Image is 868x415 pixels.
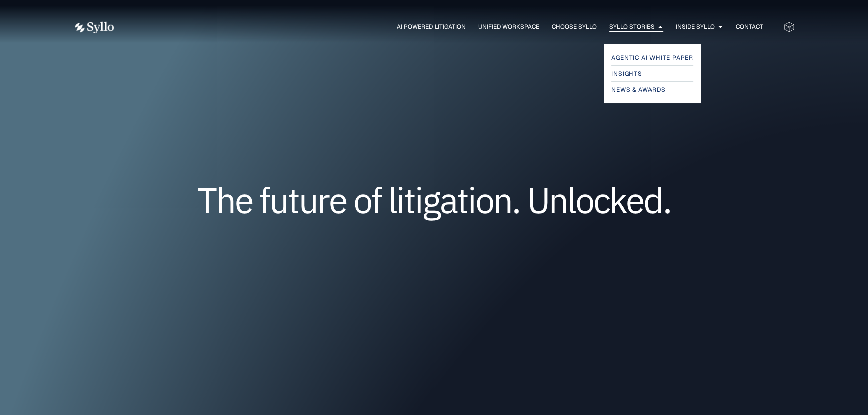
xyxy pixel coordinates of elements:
span: News & Awards [611,84,665,96]
a: Choose Syllo [552,22,597,31]
a: Inside Syllo [676,22,715,31]
a: Syllo Stories [609,22,655,31]
a: Insights [611,68,693,80]
a: AI Powered Litigation [397,22,466,31]
a: Agentic AI White Paper [611,52,693,64]
a: Unified Workspace [478,22,539,31]
span: Insights [611,68,642,80]
a: News & Awards [611,84,693,96]
h1: The future of litigation. Unlocked. [133,183,735,217]
nav: Menu [134,22,763,32]
a: Contact [736,22,763,31]
div: Menu Toggle [134,22,763,32]
img: white logo [73,21,114,34]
